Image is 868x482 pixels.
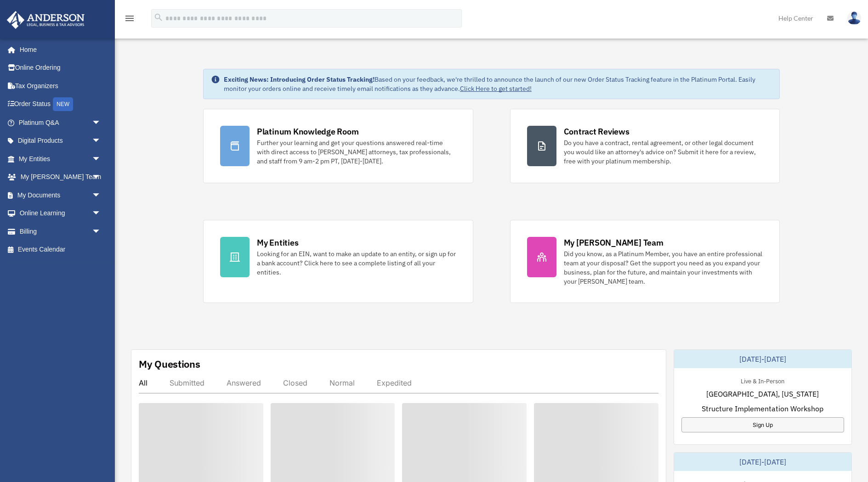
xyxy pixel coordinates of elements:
[564,249,763,286] div: Did you know, as a Platinum Member, you have an entire professional team at your disposal? Get th...
[203,220,473,303] a: My Entities Looking for an EIN, want to make an update to an entity, or sign up for a bank accoun...
[674,350,851,368] div: [DATE]-[DATE]
[170,378,204,387] div: Submitted
[92,168,110,187] span: arrow_drop_down
[257,138,456,166] div: Further your learning and get your questions answered real-time with direct access to [PERSON_NAM...
[510,220,780,303] a: My [PERSON_NAME] Team Did you know, as a Platinum Member, you have an entire professional team at...
[733,376,792,385] div: Live & In-Person
[139,378,148,387] div: All
[257,249,456,277] div: Looking for an EIN, want to make an update to an entity, or sign up for a bank account? Click her...
[4,11,87,29] img: Anderson Advisors Platinum Portal
[92,113,110,132] span: arrow_drop_down
[6,40,110,59] a: Home
[329,378,355,387] div: Normal
[153,12,164,22] i: search
[224,75,772,93] div: Based on your feedback, we're thrilled to announce the launch of our new Order Status Tracking fe...
[124,13,135,24] i: menu
[124,16,135,24] a: menu
[227,378,261,387] div: Answered
[6,241,115,259] a: Events Calendar
[510,109,780,183] a: Contract Reviews Do you have a contract, rental agreement, or other legal document you would like...
[257,126,359,137] div: Platinum Knowledge Room
[92,186,110,205] span: arrow_drop_down
[92,204,110,223] span: arrow_drop_down
[6,168,115,186] a: My [PERSON_NAME] Teamarrow_drop_down
[6,95,115,114] a: Order StatusNEW
[92,222,110,241] span: arrow_drop_down
[6,150,115,168] a: My Entitiesarrow_drop_down
[6,113,115,132] a: Platinum Q&Aarrow_drop_down
[283,378,307,387] div: Closed
[564,237,664,248] div: My [PERSON_NAME] Team
[377,378,412,387] div: Expedited
[92,132,110,151] span: arrow_drop_down
[460,84,532,93] a: Click Here to get started!
[92,150,110,168] span: arrow_drop_down
[702,403,823,414] span: Structure Implementation Workshop
[6,59,115,77] a: Online Ordering
[564,138,763,166] div: Do you have a contract, rental agreement, or other legal document you would like an attorney's ad...
[564,126,630,137] div: Contract Reviews
[847,11,861,25] img: User Pic
[6,77,115,95] a: Tax Organizers
[681,417,844,432] a: Sign Up
[6,186,115,204] a: My Documentsarrow_drop_down
[706,388,819,399] span: [GEOGRAPHIC_DATA], [US_STATE]
[6,132,115,150] a: Digital Productsarrow_drop_down
[203,109,473,183] a: Platinum Knowledge Room Further your learning and get your questions answered real-time with dire...
[257,237,298,248] div: My Entities
[224,75,374,84] strong: Exciting News: Introducing Order Status Tracking!
[6,222,115,241] a: Billingarrow_drop_down
[674,453,851,471] div: [DATE]-[DATE]
[53,97,73,111] div: NEW
[6,204,115,223] a: Online Learningarrow_drop_down
[139,357,200,371] div: My Questions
